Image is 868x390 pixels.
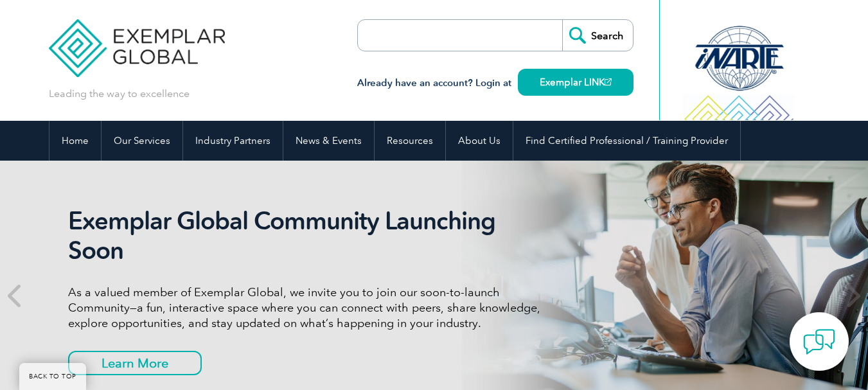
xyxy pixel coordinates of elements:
a: Our Services [102,121,182,161]
h3: Already have an account? Login at [357,75,633,91]
a: Home [49,121,101,161]
a: Find Certified Professional / Training Provider [513,121,740,161]
a: Learn More [68,351,202,375]
img: contact-chat.png [803,326,835,358]
h2: Exemplar Global Community Launching Soon [68,206,550,265]
input: Search [562,20,633,51]
a: Exemplar LINK [518,69,633,96]
p: Leading the way to excellence [49,87,190,101]
a: About Us [446,121,513,161]
a: News & Events [283,121,374,161]
a: Industry Partners [183,121,283,161]
p: As a valued member of Exemplar Global, we invite you to join our soon-to-launch Community—a fun, ... [68,285,550,331]
img: open_square.png [605,78,612,85]
a: BACK TO TOP [19,363,86,390]
a: Resources [375,121,445,161]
